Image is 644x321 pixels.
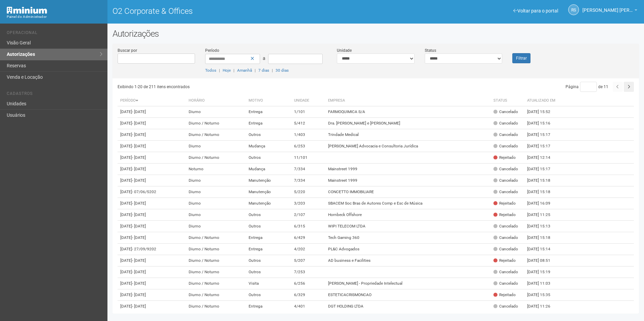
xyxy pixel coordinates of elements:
td: 6/253 [291,141,325,152]
a: Todos [205,68,216,73]
span: - [DATE] [132,224,146,228]
td: 3/203 [291,198,325,209]
li: Operacional [7,30,102,37]
td: [DATE] [118,186,186,198]
h1: O2 Corporate & Offices [112,7,371,15]
td: [DATE] [118,244,186,255]
span: - [DATE] [132,270,146,274]
span: | [233,68,234,73]
td: [DATE] 11:26 [524,301,561,312]
div: Cancelado [493,281,518,286]
td: Diurno / Noturno [186,255,246,266]
th: Horário [186,95,246,106]
span: - [DATE] [132,212,146,217]
td: 11/101 [291,152,325,164]
span: - [DATE] [132,155,146,160]
td: [DATE] [118,266,186,278]
a: 30 dias [276,68,289,73]
td: [DATE] [118,152,186,164]
td: [DATE] 15:35 [524,289,561,301]
div: Rejeitado [493,212,516,218]
span: - [DATE] [132,201,146,206]
td: 6/256 [291,278,325,289]
td: [DATE] [118,164,186,175]
td: [PERSON_NAME] Advocacia e Consultoria Jurídica [325,141,490,152]
div: Exibindo 1-20 de 211 itens encontrados [118,82,376,92]
td: FARMOQUIMICA S/A [325,106,490,118]
label: Buscar por [118,47,137,53]
label: Período [205,47,219,53]
td: Diurno / Noturno [186,244,246,255]
div: Cancelado [493,132,518,138]
button: Filtrar [512,53,530,63]
td: Outros [246,266,292,278]
span: a [263,56,265,61]
a: [PERSON_NAME] [PERSON_NAME] [582,8,637,14]
td: PL&C Advogados [325,244,490,255]
h2: Autorizações [112,29,639,39]
td: Visita [246,278,292,289]
td: [DATE] 15:14 [524,244,561,255]
td: Outros [246,129,292,141]
span: | [255,68,256,73]
span: - [DATE] [132,281,146,286]
td: Manutenção [246,198,292,209]
div: Cancelado [493,189,518,195]
td: 6/429 [291,232,325,244]
label: Unidade [337,47,352,53]
li: Cadastros [7,91,102,98]
div: Cancelado [493,166,518,172]
span: - [DATE] [132,121,146,126]
td: Diurno / Noturno [186,289,246,301]
td: Mainstreet 1999 [325,175,490,186]
a: RS [568,4,579,15]
th: Unidade [291,95,325,106]
td: [DATE] [118,232,186,244]
td: Entrega [246,118,292,129]
td: [DATE] [118,301,186,312]
td: Trindade Medical [325,129,490,141]
td: Mudança [246,164,292,175]
td: Manutenção [246,175,292,186]
span: - [DATE] [132,167,146,171]
td: [DATE] [118,141,186,152]
td: [DATE] 12:14 [524,152,561,164]
td: 2/107 [291,209,325,221]
td: [DATE] [118,278,186,289]
div: Cancelado [493,235,518,241]
span: - [DATE] [132,178,146,183]
td: Diurno [186,106,246,118]
td: Entrega [246,232,292,244]
td: Outros [246,289,292,301]
td: [PERSON_NAME] - Propriedade Intelectual [325,278,490,289]
td: 5/412 [291,118,325,129]
td: DGT HOLDING LTDA [325,301,490,312]
td: Diurno [186,198,246,209]
td: Mainstreet 1999 [325,164,490,175]
td: WIPI TELECOM LTDA [325,221,490,232]
th: Status [491,95,524,106]
span: - 07/06/5202 [132,189,156,194]
td: [DATE] [118,255,186,266]
td: [DATE] 15:13 [524,221,561,232]
a: Amanhã [237,68,252,73]
td: [DATE] [118,118,186,129]
td: Outros [246,209,292,221]
img: Minium [7,7,47,14]
td: Entrega [246,244,292,255]
td: Diurno / Noturno [186,129,246,141]
td: Mudança [246,141,292,152]
td: Diurno [186,186,246,198]
a: 7 dias [258,68,269,73]
td: [DATE] [118,106,186,118]
td: Noturno [186,164,246,175]
td: Diurno / Noturno [186,232,246,244]
span: - [DATE] [132,144,146,148]
span: - [DATE] [132,109,146,114]
div: Cancelado [493,304,518,309]
td: 4/401 [291,301,325,312]
td: 7/334 [291,175,325,186]
th: Motivo [246,95,292,106]
span: | [272,68,273,73]
td: Diurno / Noturno [186,118,246,129]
